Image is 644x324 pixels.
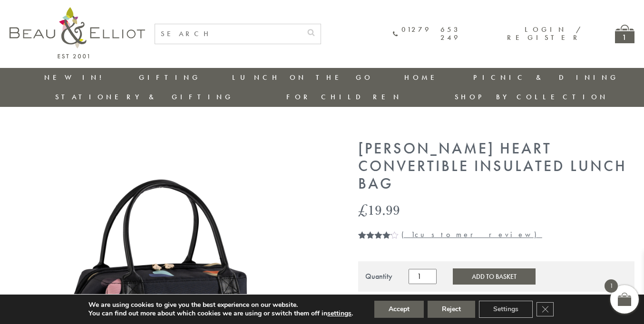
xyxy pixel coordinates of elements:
[615,25,634,43] a: 1
[409,269,436,284] input: Product quantity
[428,301,475,318] button: Reject
[605,279,618,293] span: 1
[358,231,391,288] span: Rated out of 5 based on customer rating
[404,73,442,82] a: Home
[401,229,542,239] a: (1customer review)
[365,272,392,281] div: Quantity
[88,309,353,318] p: You can find out more about which cookies we are using or switch them off in .
[88,301,353,309] p: We are using cookies to give you the best experience on our website.
[358,231,362,250] span: 1
[358,231,399,238] div: Rated 4.00 out of 5
[507,25,582,42] a: Login / Register
[473,73,619,82] a: Picnic & Dining
[358,140,634,192] h1: [PERSON_NAME] Heart Convertible Insulated Lunch Bag
[55,92,234,102] a: Stationery & Gifting
[327,309,351,318] button: settings
[286,92,402,102] a: For Children
[537,302,554,316] button: Close GDPR Cookie Banner
[393,26,460,42] a: 01279 653 249
[455,92,608,102] a: Shop by collection
[479,301,533,318] button: Settings
[44,73,108,82] a: New in!
[411,229,415,239] span: 1
[358,200,400,219] bdi: 19.99
[453,268,536,285] button: Add to Basket
[139,73,201,82] a: Gifting
[10,7,145,58] img: logo
[232,73,373,82] a: Lunch On The Go
[358,200,368,219] span: £
[374,301,424,318] button: Accept
[155,24,302,44] input: SEARCH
